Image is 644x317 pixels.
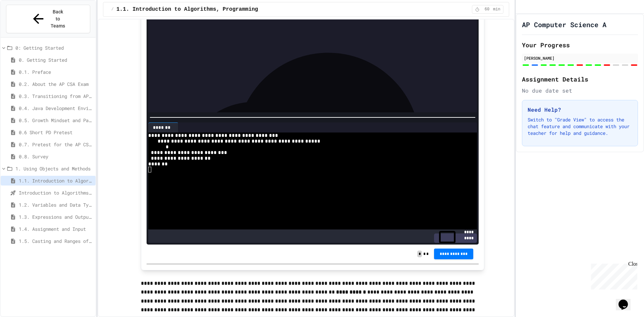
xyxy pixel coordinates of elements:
p: Switch to "Grade View" to access the chat feature and communicate with your teacher for help and ... [528,116,632,137]
h3: Need Help? [528,106,632,114]
div: No due date set [522,87,638,95]
span: 1.2. Variables and Data Types [19,201,93,208]
span: / [111,7,114,12]
span: 0.1. Preface [19,68,93,75]
span: 60 [482,7,492,12]
span: 1.4. Assignment and Input [19,225,93,232]
span: 0. Getting Started [19,56,93,63]
span: Back to Teams [50,8,66,30]
span: 1. Using Objects and Methods [15,165,93,172]
h2: Your Progress [522,40,638,50]
span: 0.3. Transitioning from AP CSP to AP CSA [19,93,93,100]
h2: Assignment Details [522,74,638,84]
span: 0.6 Short PD Pretest [19,129,93,136]
span: min [493,7,500,12]
iframe: chat widget [588,261,637,289]
span: Introduction to Algorithms, Programming, and Compilers [19,189,93,196]
span: 0.2. About the AP CSA Exam [19,81,93,88]
span: 0.4. Java Development Environments [19,105,93,112]
button: Back to Teams [6,5,90,33]
div: [PERSON_NAME] [524,55,636,61]
iframe: chat widget [616,290,637,310]
span: 0: Getting Started [15,44,93,51]
span: 1.1. Introduction to Algorithms, Programming, and Compilers [116,5,307,13]
span: 0.5. Growth Mindset and Pair Programming [19,117,93,124]
div: Chat with us now!Close [3,3,46,43]
h1: AP Computer Science A [522,20,606,29]
span: 0.8. Survey [19,153,93,160]
span: 0.7. Pretest for the AP CSA Exam [19,141,93,148]
span: 1.3. Expressions and Output [New] [19,213,93,220]
span: 1.1. Introduction to Algorithms, Programming, and Compilers [19,177,93,184]
span: 1.5. Casting and Ranges of Values [19,237,93,245]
